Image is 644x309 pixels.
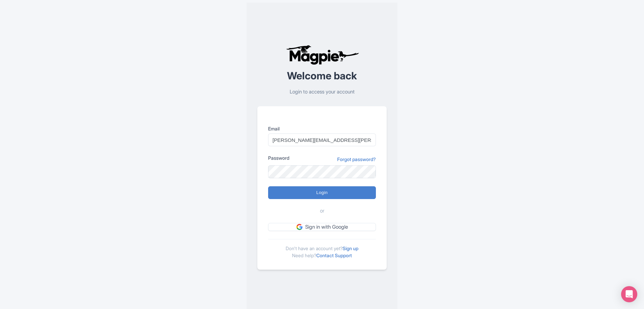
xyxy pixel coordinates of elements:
a: Contact Support [316,253,352,258]
label: Password [268,154,289,161]
h2: Welcome back [257,70,387,81]
a: Sign in with Google [268,223,376,231]
input: you@example.com [268,133,376,146]
label: Email [268,125,376,132]
span: or [320,207,324,215]
div: Open Intercom Messenger [621,286,637,302]
a: Sign up [343,245,358,251]
a: Forgot password? [337,156,376,163]
p: Login to access your account [257,88,387,96]
img: google.svg [296,224,302,230]
input: Login [268,186,376,199]
div: Don't have an account yet? Need help? [268,239,376,259]
img: logo-ab69f6fb50320c5b225c76a69d11143b.png [284,45,360,65]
